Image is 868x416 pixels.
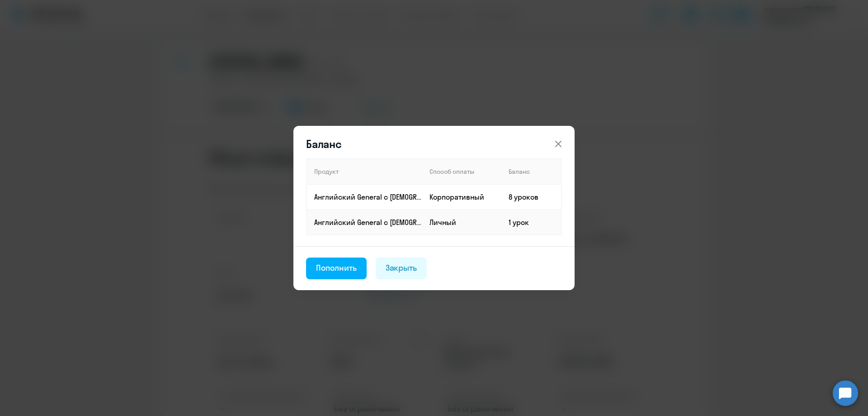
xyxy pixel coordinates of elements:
div: Закрыть [386,262,417,274]
th: Продукт [307,159,422,184]
td: Корпоративный [422,184,501,210]
td: Личный [422,210,501,235]
div: Пополнить [316,262,357,274]
header: Баланс [293,137,575,151]
button: Закрыть [376,258,427,279]
td: 8 уроков [501,184,561,210]
th: Способ оплаты [422,159,501,184]
th: Баланс [501,159,561,184]
p: Английский General с [DEMOGRAPHIC_DATA] преподавателем [314,217,422,227]
button: Пополнить [306,258,367,279]
td: 1 урок [501,210,561,235]
p: Английский General с [DEMOGRAPHIC_DATA] преподавателем [314,192,422,202]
